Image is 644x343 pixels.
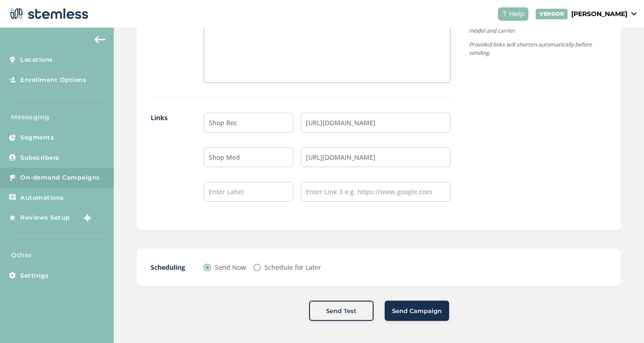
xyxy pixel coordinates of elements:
[631,12,637,16] img: icon_down-arrow-small-66adaf34.svg
[7,5,88,23] img: logo-dark-0685b13c.svg
[94,36,105,43] img: icon-arrow-back-accent-c549486e.svg
[77,209,95,227] img: glitter-stars-b7820f95.gif
[151,113,185,216] label: Links
[502,11,507,17] img: icon-help-white-03924b79.svg
[204,147,293,167] input: Enter Label
[204,113,293,133] input: Enter Label
[326,307,357,316] span: Send Test
[309,301,374,321] button: Send Test
[509,9,525,19] span: Help
[301,182,451,202] input: Enter Link 3 e.g. https://www.google.com
[20,76,86,85] span: Enrollment Options
[301,147,451,167] input: Enter Link 2 e.g. https://www.google.com
[20,213,70,222] span: Reviews Setup
[392,307,442,316] span: Send Campaign
[20,271,48,280] span: Settings
[20,153,59,163] span: Subscribers
[20,133,54,142] span: Segments
[151,262,185,272] label: Scheduling
[598,299,644,343] iframe: Chat Widget
[469,41,607,57] p: Provided links will shorten automatically before sending.
[385,301,449,321] button: Send Campaign
[571,9,627,19] p: [PERSON_NAME]
[20,55,53,64] span: Locations
[204,182,293,202] input: Enter Label
[301,113,451,133] input: Enter Link 1 e.g. https://www.google.com
[264,262,321,272] label: Schedule for Later
[20,173,100,182] span: On-demand Campaigns
[20,193,64,203] span: Automations
[536,9,568,19] div: VENDOR
[215,262,246,272] label: Send Now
